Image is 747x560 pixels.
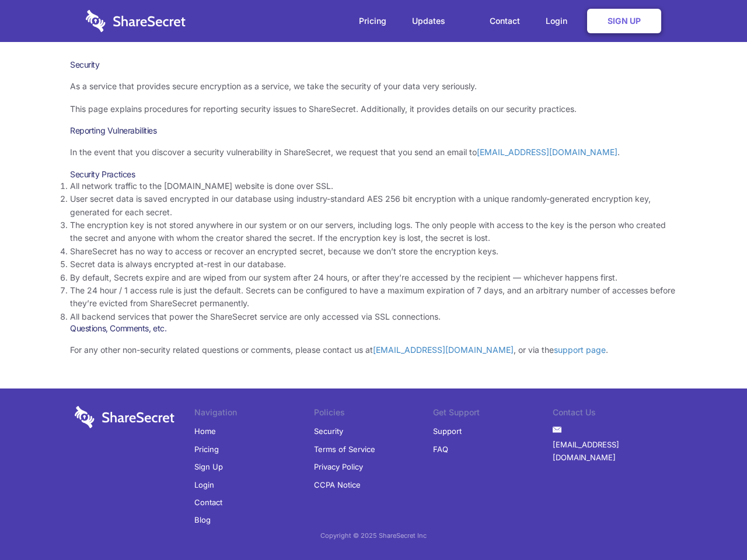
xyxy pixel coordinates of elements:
[587,9,661,33] a: Sign Up
[477,147,617,157] a: [EMAIL_ADDRESS][DOMAIN_NAME]
[553,406,672,422] li: Contact Us
[553,436,672,467] a: [EMAIL_ADDRESS][DOMAIN_NAME]
[534,3,585,39] a: Login
[347,3,398,39] a: Pricing
[314,458,363,475] a: Privacy Policy
[70,169,677,180] h3: Security Practices
[75,406,174,428] img: logo-wordmark-white-trans-d4663122ce5f474addd5e946df7df03e33cb6a1c49d2221995e7729f52c070b2.svg
[314,440,375,458] a: Terms of Service
[433,422,462,440] a: Support
[70,245,677,258] li: ShareSecret has no way to access or recover an encrypted secret, because we don’t store the encry...
[70,219,677,245] li: The encryption key is not stored anywhere in our system or on our servers, including logs. The on...
[194,494,222,511] a: Contact
[194,440,219,458] a: Pricing
[194,406,314,422] li: Navigation
[433,440,448,458] a: FAQ
[70,180,677,192] li: All network traffic to the [DOMAIN_NAME] website is done over SSL.
[70,125,677,136] h3: Reporting Vulnerabilities
[194,476,214,494] a: Login
[314,406,434,422] li: Policies
[373,345,514,355] a: [EMAIL_ADDRESS][DOMAIN_NAME]
[194,422,216,440] a: Home
[70,60,677,70] h1: Security
[314,422,343,440] a: Security
[70,344,677,356] p: For any other non-security related questions or comments, please contact us at , or via the .
[70,323,677,334] h3: Questions, Comments, etc.
[554,345,606,355] a: support page
[70,80,677,93] p: As a service that provides secure encryption as a service, we take the security of your data very...
[433,406,553,422] li: Get Support
[478,3,532,39] a: Contact
[70,146,677,159] p: In the event that you discover a security vulnerability in ShareSecret, we request that you send ...
[194,511,211,528] a: Blog
[70,310,677,323] li: All backend services that power the ShareSecret service are only accessed via SSL connections.
[314,476,361,494] a: CCPA Notice
[86,10,186,32] img: logo-wordmark-white-trans-d4663122ce5f474addd5e946df7df03e33cb6a1c49d2221995e7729f52c070b2.svg
[70,284,677,310] li: The 24 hour / 1 access rule is just the default. Secrets can be configured to have a maximum expi...
[70,258,677,271] li: Secret data is always encrypted at-rest in our database.
[70,192,677,219] li: User secret data is saved encrypted in our database using industry-standard AES 256 bit encryptio...
[194,458,223,475] a: Sign Up
[70,271,677,284] li: By default, Secrets expire and are wiped from our system after 24 hours, or after they’re accesse...
[70,103,677,116] p: This page explains procedures for reporting security issues to ShareSecret. Additionally, it prov...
